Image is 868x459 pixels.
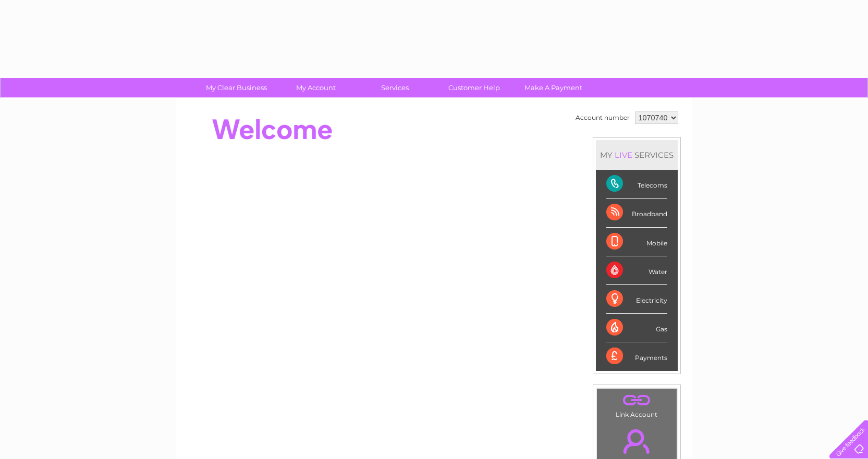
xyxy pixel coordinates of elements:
[606,342,667,370] div: Payments
[273,78,359,97] a: My Account
[193,78,279,97] a: My Clear Business
[606,228,667,256] div: Mobile
[606,199,667,227] div: Broadband
[510,78,596,97] a: Make A Payment
[352,78,438,97] a: Services
[606,170,667,199] div: Telecoms
[606,285,667,314] div: Electricity
[596,140,678,170] div: MY SERVICES
[613,150,634,160] div: LIVE
[596,388,677,421] td: Link Account
[606,314,667,342] div: Gas
[600,391,674,410] a: .
[606,256,667,285] div: Water
[431,78,517,97] a: Customer Help
[573,109,632,127] td: Account number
